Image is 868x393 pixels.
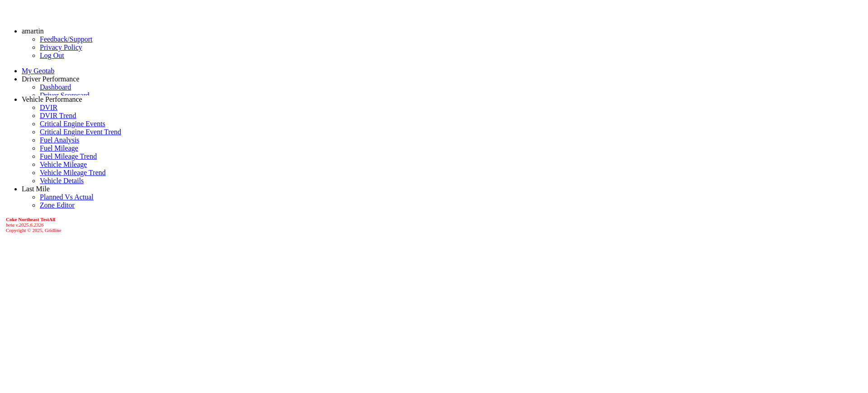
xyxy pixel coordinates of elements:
[22,67,54,75] a: My Geotab
[22,27,44,35] a: amartin
[40,136,80,144] a: Fuel Analysis
[6,217,864,233] div: Copyright © 2025, Gridline
[6,217,55,222] b: Coke Northeast TestAll
[6,222,44,227] i: beta v.2025.6.2326
[40,91,90,99] a: Driver Scorecard
[40,201,75,209] a: Zone Editor
[40,104,57,111] a: DVIR
[22,75,80,83] a: Driver Performance
[40,120,105,128] a: Critical Engine Events
[40,161,87,168] a: Vehicle Mileage
[40,169,106,176] a: Vehicle Mileage Trend
[40,152,97,160] a: Fuel Mileage Trend
[40,83,71,91] a: Dashboard
[40,35,92,43] a: Feedback/Support
[40,144,78,152] a: Fuel Mileage
[40,112,76,119] a: DVIR Trend
[40,52,64,59] a: Log Out
[40,128,121,136] a: Critical Engine Event Trend
[40,177,84,185] a: Vehicle Details
[40,43,82,51] a: Privacy Policy
[22,95,82,103] a: Vehicle Performance
[40,193,94,201] a: Planned Vs Actual
[22,185,50,193] a: Last Mile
